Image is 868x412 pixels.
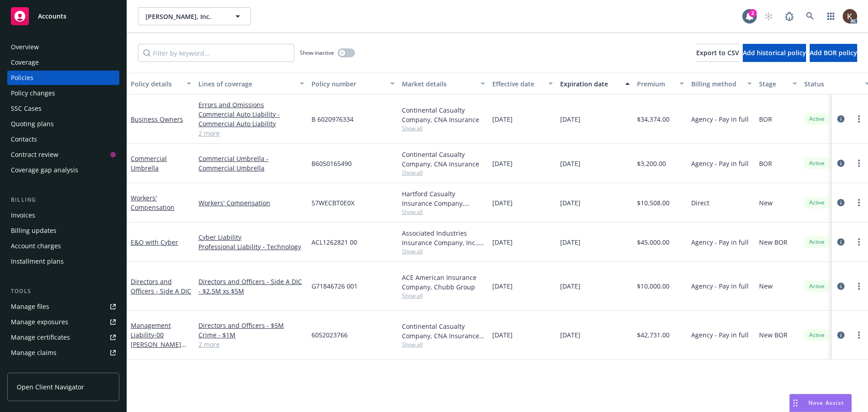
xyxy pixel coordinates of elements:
div: Quoting plans [11,117,54,131]
div: Account charges [11,239,61,253]
span: Agency - Pay in full [691,237,749,247]
div: Contract review [11,147,58,162]
span: B6050165490 [311,159,352,168]
span: [DATE] [560,159,580,168]
span: New [759,281,773,291]
div: Market details [402,79,475,89]
a: Policy changes [7,86,119,100]
span: 57WECBT0E0X [311,198,354,208]
span: $3,200.00 [637,159,666,168]
a: more [854,158,864,169]
a: Start snowing [759,7,778,25]
a: Commercial Auto Liability - Commercial Auto Liability [198,109,304,128]
span: $34,374.00 [637,114,670,124]
a: Commercial Umbrella [131,154,167,172]
button: Nova Assist [789,394,852,412]
span: Agency - Pay in full [691,114,749,124]
a: Coverage [7,55,119,70]
a: Manage files [7,299,119,314]
a: Accounts [7,4,119,29]
span: Active [808,331,826,339]
span: [DATE] [560,330,580,340]
span: Add historical policy [743,48,806,57]
div: Overview [11,40,39,54]
a: Manage claims [7,346,119,360]
span: Show all [402,208,485,216]
a: Policies [7,71,119,85]
a: Installment plans [7,254,119,269]
button: Lines of coverage [195,73,308,95]
a: Quoting plans [7,117,119,131]
div: Continental Casualty Company, CNA Insurance, RT Specialty Insurance Services, LLC (RSG Specialty,... [402,322,485,341]
a: Business Owners [131,115,183,123]
div: SSC Cases [11,101,42,116]
div: Billing method [691,79,742,89]
a: more [854,330,864,341]
a: Contract review [7,147,119,162]
a: Account charges [7,239,119,253]
a: Manage certificates [7,330,119,345]
div: Policy details [131,79,181,89]
span: Show all [402,292,485,299]
div: Manage claims [11,346,57,360]
span: Open Client Navigator [17,382,84,392]
div: Continental Casualty Company, CNA Insurance [402,105,485,124]
span: Active [808,282,826,290]
span: New BOR [759,237,788,247]
span: BOR [759,159,772,168]
span: [DATE] [492,198,513,208]
a: Manage exposures [7,315,119,329]
a: Directors and Officers - Side A DIC [131,277,191,295]
a: Manage BORs [7,361,119,375]
button: Expiration date [557,73,633,95]
span: B 6020976334 [311,114,354,124]
a: Invoices [7,208,119,223]
div: Policy number [311,79,385,89]
button: Premium [633,73,688,95]
a: SSC Cases [7,101,119,116]
span: Active [808,199,826,207]
a: Contacts [7,132,119,147]
div: Associated Industries Insurance Company, Inc., AmTrust Financial Services, RT Specialty Insurance... [402,228,485,247]
span: Active [808,159,826,167]
span: Add BOR policy [810,48,857,57]
a: Workers' Compensation [198,198,304,208]
span: Show all [402,169,485,176]
a: more [854,237,864,247]
div: Coverage [11,55,39,70]
div: Billing [7,195,119,204]
a: Management Liability [131,321,185,377]
a: more [854,281,864,292]
span: Export to CSV [696,48,739,57]
a: Search [801,7,819,25]
span: $42,731.00 [637,330,670,340]
span: ACL1262821 00 [311,237,357,247]
a: circleInformation [835,281,846,292]
a: circleInformation [835,237,846,247]
span: [DATE] [492,237,513,247]
a: Commercial Umbrella - Commercial Umbrella [198,154,304,173]
a: Billing updates [7,223,119,238]
span: [DATE] [492,159,513,168]
span: - 00 [PERSON_NAME] 2025 [PERSON_NAME] - CNA [131,331,186,377]
button: Billing method [688,73,755,95]
span: Direct [691,198,709,208]
div: Expiration date [560,79,620,89]
div: Invoices [11,208,35,223]
a: more [854,197,864,208]
a: circleInformation [835,114,846,124]
div: Continental Casualty Company, CNA Insurance [402,150,485,169]
div: Manage certificates [11,330,70,345]
span: Active [808,115,826,123]
button: Policy details [127,73,195,95]
div: ACE American Insurance Company, Chubb Group [402,273,485,292]
div: Lines of coverage [198,79,294,89]
button: Market details [398,73,489,95]
span: [DATE] [492,114,513,124]
span: $45,000.00 [637,237,670,247]
div: Coverage gap analysis [11,163,78,177]
a: Directors and Officers - Side A DIC - $2.5M xs $5M [198,277,304,296]
img: photo [843,9,857,24]
a: Report a Bug [780,7,798,25]
a: E&O with Cyber [131,238,178,246]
